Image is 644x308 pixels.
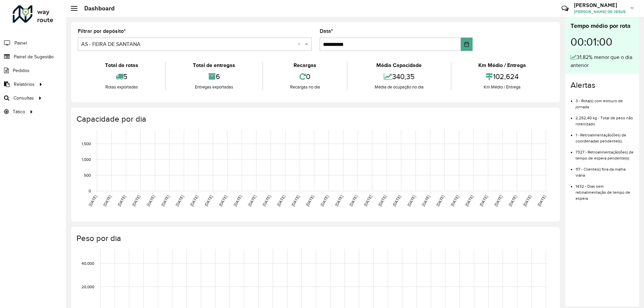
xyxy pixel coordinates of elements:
[262,194,271,207] text: [DATE]
[82,285,94,289] text: 20,000
[276,194,286,207] text: [DATE]
[76,114,553,124] h4: Capacidade por dia
[13,108,25,115] span: Tático
[571,80,634,90] h4: Alertas
[146,194,155,207] text: [DATE]
[576,127,634,144] li: 1 - Retroalimentação(ões) de coordenadas pendente(s)
[82,157,91,162] text: 1,000
[77,5,115,12] h2: Dashboard
[464,194,474,207] text: [DATE]
[334,194,344,207] text: [DATE]
[79,69,163,84] div: 5
[320,194,329,207] text: [DATE]
[348,194,358,207] text: [DATE]
[290,194,300,207] text: [DATE]
[571,53,634,69] div: 31,82% menor que o dia anterior
[247,194,257,207] text: [DATE]
[167,61,260,69] div: Total de entregas
[204,194,213,207] text: [DATE]
[189,194,199,207] text: [DATE]
[82,261,94,265] text: 40,000
[349,84,449,90] div: Média de ocupação no dia
[574,2,626,8] h3: [PERSON_NAME]
[493,194,503,207] text: [DATE]
[377,194,387,207] text: [DATE]
[407,194,416,207] text: [DATE]
[571,21,634,30] div: Tempo médio por rota
[453,61,551,69] div: Km Médio / Entrega
[479,194,488,207] text: [DATE]
[508,194,518,207] text: [DATE]
[14,40,27,47] span: Painel
[576,93,634,110] li: 3 - Rota(s) com estouro de jornada
[265,84,345,90] div: Recargas no dia
[79,84,163,90] div: Rotas exportadas
[461,38,473,51] button: Choose Date
[576,144,634,161] li: 7327 - Retroalimentação(ões) de tempo de espera pendente(s)
[265,61,345,69] div: Recargas
[571,30,634,53] div: 00:01:00
[167,69,260,84] div: 6
[450,194,460,207] text: [DATE]
[305,194,315,207] text: [DATE]
[14,81,35,88] span: Relatórios
[84,173,91,177] text: 500
[453,84,551,90] div: Km Médio / Entrega
[102,194,112,207] text: [DATE]
[82,141,91,146] text: 1,500
[392,194,401,207] text: [DATE]
[76,234,553,243] h4: Peso por dia
[349,69,449,84] div: 340,35
[117,194,126,207] text: [DATE]
[558,1,572,16] a: Contato Rápido
[265,69,345,84] div: 0
[89,189,91,193] text: 0
[576,161,634,178] li: 117 - Cliente(s) fora da malha viária
[537,194,546,207] text: [DATE]
[320,27,333,35] label: Data
[13,95,34,102] span: Consultas
[522,194,532,207] text: [DATE]
[435,194,445,207] text: [DATE]
[576,178,634,201] li: 1432 - Dias sem retroalimentação de tempo de espera
[175,194,184,207] text: [DATE]
[78,27,126,35] label: Filtrar por depósito
[131,194,141,207] text: [DATE]
[13,67,30,74] span: Pedidos
[160,194,170,207] text: [DATE]
[349,61,449,69] div: Média Capacidade
[218,194,228,207] text: [DATE]
[576,110,634,127] li: 2.252,40 kg - Total de peso não roteirizado
[453,69,551,84] div: 102,624
[79,61,163,69] div: Total de rotas
[421,194,431,207] text: [DATE]
[233,194,243,207] text: [DATE]
[363,194,373,207] text: [DATE]
[167,84,260,90] div: Entregas exportadas
[574,9,626,15] span: [PERSON_NAME] DE JESUS
[298,40,303,48] span: Clear all
[88,194,98,207] text: [DATE]
[14,53,54,60] span: Painel de Sugestão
